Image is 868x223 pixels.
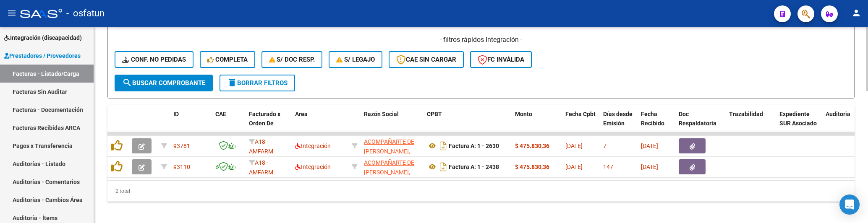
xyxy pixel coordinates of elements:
[364,138,414,174] span: ACOMPAÑARTE DE [PERSON_NAME], [PERSON_NAME] Y [PERSON_NAME]
[4,33,82,42] span: Integración (discapacidad)
[246,105,292,142] datatable-header-cell: Facturado x Orden De
[361,105,424,142] datatable-header-cell: Razón Social
[207,56,248,63] span: Completa
[115,51,193,68] button: Conf. no pedidas
[212,105,246,142] datatable-header-cell: CAE
[427,111,442,117] span: CPBT
[565,111,596,117] span: Fecha Cpbt
[4,51,81,60] span: Prestadores / Proveedores
[675,105,726,142] datatable-header-cell: Doc Respaldatoria
[396,56,456,63] span: CAE SIN CARGAR
[438,139,449,153] i: Descargar documento
[776,105,822,142] datatable-header-cell: Expediente SUR Asociado
[122,78,132,88] mat-icon: search
[261,51,323,68] button: S/ Doc Resp.
[603,111,633,127] span: Días desde Emisión
[515,143,549,149] strong: $ 475.830,36
[122,56,186,63] span: Conf. no pedidas
[603,163,613,170] span: 147
[478,56,524,63] span: FC Inválida
[641,143,658,149] span: [DATE]
[200,51,255,68] button: Completa
[115,75,213,91] button: Buscar Comprobante
[822,105,862,142] datatable-header-cell: Auditoria
[638,105,675,142] datatable-header-cell: Fecha Recibido
[173,143,190,149] span: 93781
[295,163,331,170] span: Integración
[66,4,105,23] span: - osfatun
[173,111,179,117] span: ID
[173,163,190,170] span: 93110
[470,51,532,68] button: FC Inválida
[329,51,382,68] button: S/ legajo
[839,194,860,215] div: Open Intercom Messenger
[512,105,562,142] datatable-header-cell: Monto
[779,111,817,127] span: Expediente SUR Asociado
[7,8,17,18] mat-icon: menu
[438,160,449,174] i: Descargar documento
[826,111,850,117] span: Auditoria
[364,137,420,155] div: 30715916815
[729,111,763,117] span: Trazabilidad
[249,111,280,127] span: Facturado x Orden De
[515,163,549,170] strong: $ 475.830,36
[249,159,273,176] span: A18 - AMFARM
[449,163,499,170] strong: Factura A: 1 - 2438
[424,105,512,142] datatable-header-cell: CPBT
[107,181,855,202] div: 2 total
[679,111,716,127] span: Doc Respaldatoria
[295,143,331,149] span: Integración
[515,111,532,117] span: Monto
[389,51,464,68] button: CAE SIN CARGAR
[170,105,212,142] datatable-header-cell: ID
[641,111,664,127] span: Fecha Recibido
[565,143,583,149] span: [DATE]
[600,105,638,142] datatable-header-cell: Días desde Emisión
[364,111,399,117] span: Razón Social
[851,8,861,18] mat-icon: person
[449,143,499,149] strong: Factura A: 1 - 2630
[227,79,288,87] span: Borrar Filtros
[227,78,237,88] mat-icon: delete
[292,105,348,142] datatable-header-cell: Area
[562,105,600,142] datatable-header-cell: Fecha Cpbt
[115,35,847,44] h4: - filtros rápidos Integración -
[603,143,607,149] span: 7
[220,75,295,91] button: Borrar Filtros
[364,158,420,176] div: 30715916815
[641,163,658,170] span: [DATE]
[565,163,583,170] span: [DATE]
[215,111,226,117] span: CAE
[249,138,273,155] span: A18 - AMFARM
[726,105,776,142] datatable-header-cell: Trazabilidad
[122,79,205,87] span: Buscar Comprobante
[295,111,308,117] span: Area
[364,159,414,194] span: ACOMPAÑARTE DE [PERSON_NAME], [PERSON_NAME] Y [PERSON_NAME]
[336,56,375,63] span: S/ legajo
[269,56,315,63] span: S/ Doc Resp.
